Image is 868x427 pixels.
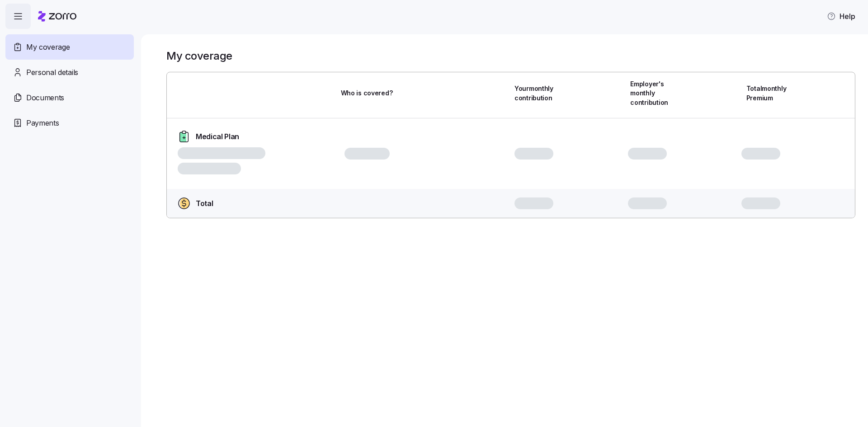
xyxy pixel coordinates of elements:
span: Your monthly contribution [514,84,565,103]
span: Total [196,198,213,209]
a: Documents [5,85,134,110]
span: Who is covered? [341,89,393,98]
span: Employer's monthly contribution [630,80,681,107]
button: Help [820,7,863,25]
span: Total monthly Premium [746,84,797,103]
span: Documents [26,92,64,103]
span: Personal details [26,67,78,78]
h1: My coverage [166,49,232,63]
a: Payments [5,110,134,136]
span: Payments [26,117,59,129]
a: Personal details [5,60,134,85]
span: Medical Plan [196,131,239,142]
span: Help [827,11,855,22]
a: My coverage [5,34,134,60]
span: My coverage [26,42,70,53]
